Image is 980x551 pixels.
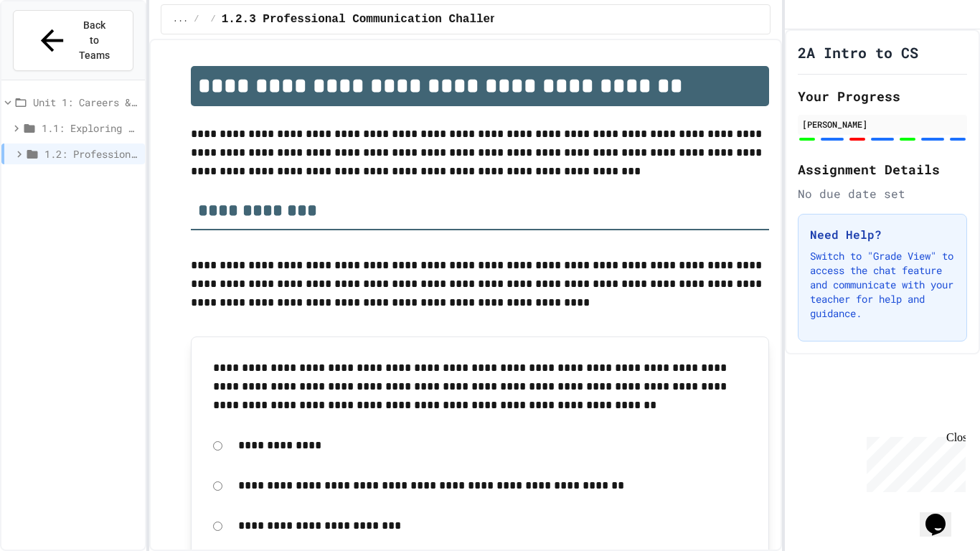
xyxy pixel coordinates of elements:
span: 1.2.3 Professional Communication Challenge [222,11,511,28]
h2: Assignment Details [798,159,967,179]
button: Back to Teams [13,10,133,71]
span: Unit 1: Careers & Professionalism [33,95,139,110]
h1: 2A Intro to CS [798,42,918,62]
iframe: chat widget [920,494,966,537]
h3: Need Help? [810,226,955,243]
div: [PERSON_NAME] [802,118,963,131]
span: ... [173,14,189,25]
span: 1.1: Exploring CS Careers [42,121,139,136]
div: No due date set [798,185,967,202]
p: Switch to "Grade View" to access the chat feature and communicate with your teacher for help and ... [810,249,955,321]
span: / [194,14,199,25]
iframe: chat widget [861,431,966,492]
span: 1.2: Professional Communication [44,146,139,161]
span: Back to Teams [77,18,111,63]
div: Chat with us now!Close [6,6,99,91]
span: / [211,14,216,25]
h2: Your Progress [798,86,967,106]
